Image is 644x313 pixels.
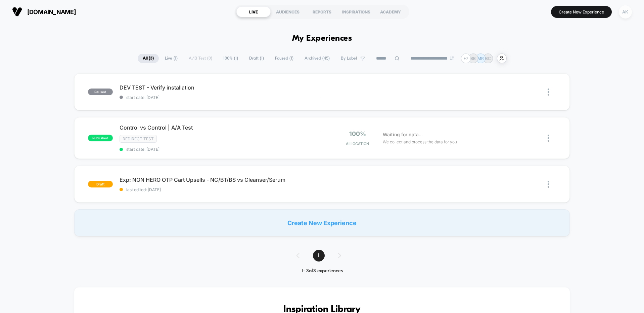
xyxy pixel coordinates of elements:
[120,84,322,91] span: DEV TEST - Verify installation
[88,135,113,141] span: published
[270,54,298,63] span: Paused ( 1 )
[120,187,322,192] span: last edited: [DATE]
[485,56,491,61] p: BC
[236,6,271,17] div: LIVE
[617,5,634,19] button: AK
[120,176,322,183] span: Exp: NON HERO OTP Cart Upsells - NC/BT/BS vs Cleanser/Serum
[120,135,157,143] span: Redirect Test
[373,6,408,17] div: ACADEMY
[290,268,355,274] div: 1 - 3 of 3 experiences
[120,124,322,131] span: Control vs Control | A/A Test
[313,250,325,262] span: 1
[120,95,322,100] span: start date: [DATE]
[383,139,457,145] span: We collect and process the data for you
[548,89,549,96] img: close
[244,54,269,63] span: Draft ( 1 )
[218,54,243,63] span: 100% ( 1 )
[346,141,369,146] span: Allocation
[138,54,159,63] span: All ( 3 )
[619,5,632,19] div: AK
[271,6,305,17] div: AUDIENCES
[470,56,476,61] p: BB
[548,181,549,188] img: close
[461,54,471,63] div: + 7
[88,89,113,95] span: paused
[383,131,423,138] span: Waiting for data...
[450,56,454,60] img: end
[477,56,484,61] p: MR
[10,6,78,17] button: [DOMAIN_NAME]
[339,6,373,17] div: INSPIRATIONS
[74,209,570,236] div: Create New Experience
[349,130,366,137] span: 100%
[160,54,183,63] span: Live ( 1 )
[305,6,339,17] div: REPORTS
[551,6,612,18] button: Create New Experience
[120,147,322,152] span: start date: [DATE]
[88,181,113,187] span: draft
[12,7,22,17] img: Visually logo
[341,56,357,61] span: By Label
[27,8,76,15] span: [DOMAIN_NAME]
[300,54,335,63] span: Archived ( 45 )
[548,135,549,142] img: close
[292,34,352,43] h1: My Experiences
